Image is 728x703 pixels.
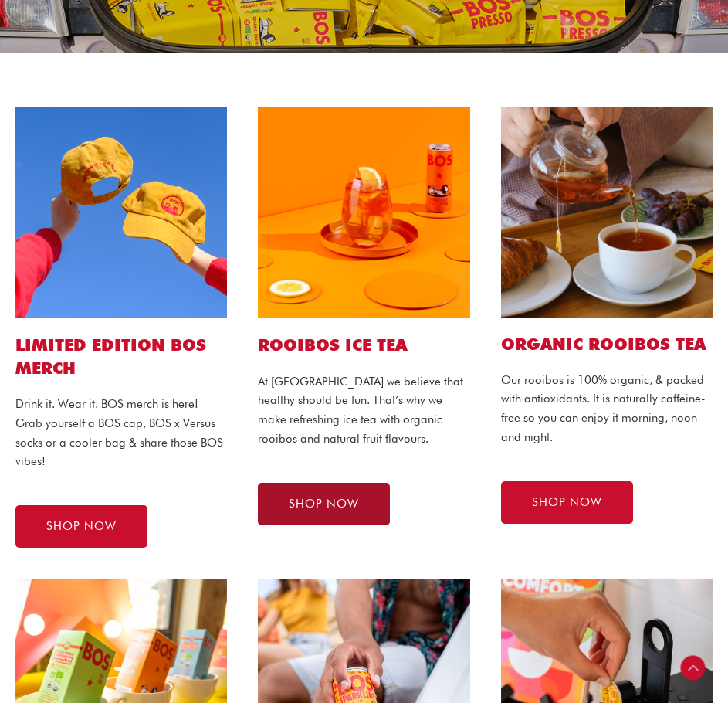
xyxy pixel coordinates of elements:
[15,107,227,318] img: bos cap
[15,505,147,548] a: SHOP NOW
[15,334,227,379] h1: LIMITED EDITION BOS MERCH
[258,372,469,449] p: At [GEOGRAPHIC_DATA] we believe that healthy should be fun. That’s why we make refreshing ice tea...
[289,498,359,510] span: SHOP NOW
[46,521,117,532] span: SHOP NOW
[532,497,602,508] span: SHOP NOW
[501,481,633,524] a: SHOP NOW
[501,334,713,355] h2: Organic ROOIBOS TEA
[258,334,469,356] h1: ROOIBOS ICE TEA
[501,107,713,318] img: bos tea bags website1
[15,395,227,471] p: Drink it. Wear it. BOS merch is here! Grab yourself a BOS cap, BOS x Versus socks or a cooler bag...
[501,371,713,447] p: Our rooibos is 100% organic, & packed with antioxidants. It is naturally caffeine-free so you can...
[258,483,390,525] a: SHOP NOW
